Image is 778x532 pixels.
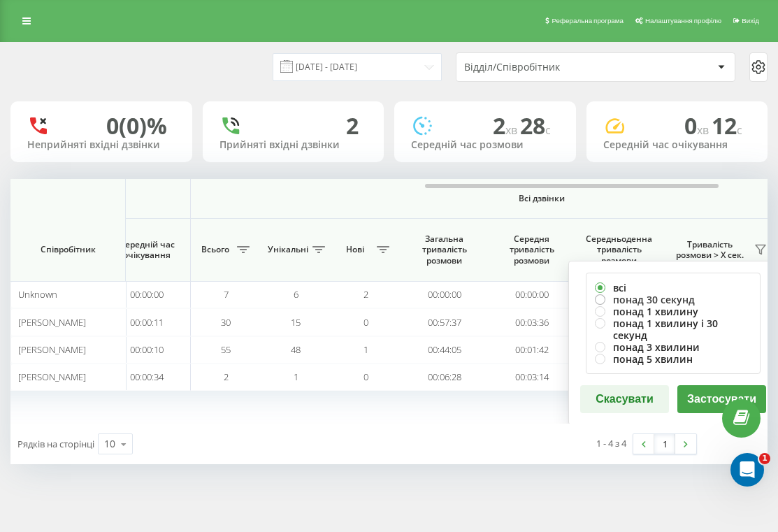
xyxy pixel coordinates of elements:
[219,139,368,151] div: Прийняті вхідні дзвінки
[17,438,94,450] span: Рядків на сторінці
[401,281,488,308] td: 00:00:00
[697,122,712,138] span: хв
[505,122,520,138] span: хв
[411,233,477,266] span: Загальна тривалість розмови
[645,17,721,24] span: Налаштування профілю
[595,305,751,317] label: понад 1 хвилину
[103,364,191,391] td: 00:00:34
[401,308,488,336] td: 00:57:37
[268,244,308,255] span: Унікальні
[603,139,751,151] div: Середній час очікування
[464,62,631,73] div: Відділ/Співробітник
[586,233,652,266] span: Середньоденна тривалість розмови
[488,281,575,308] td: 00:00:00
[363,371,368,383] span: 0
[363,343,368,356] span: 1
[488,336,575,364] td: 00:01:42
[291,316,301,329] span: 15
[363,316,368,329] span: 0
[221,343,231,356] span: 55
[759,453,770,464] span: 1
[103,281,191,308] td: 00:00:00
[338,244,373,255] span: Нові
[595,294,751,305] label: понад 30 секунд
[742,17,759,24] span: Вихід
[294,288,298,301] span: 6
[401,336,488,364] td: 00:44:05
[677,385,766,413] button: Застосувати
[221,316,231,329] span: 30
[498,233,565,266] span: Середня тривалість розмови
[730,453,764,487] iframe: Intercom live chat
[580,385,669,413] button: Скасувати
[520,110,551,141] span: 28
[291,343,301,356] span: 48
[18,371,86,383] span: [PERSON_NAME]
[737,122,742,138] span: c
[224,371,229,383] span: 2
[401,364,488,391] td: 00:06:28
[596,436,626,450] div: 1 - 4 з 4
[712,110,742,141] span: 12
[552,17,624,24] span: Реферальна програма
[22,244,113,255] span: Співробітник
[294,371,298,383] span: 1
[18,316,86,329] span: [PERSON_NAME]
[103,336,191,364] td: 00:00:10
[27,139,175,151] div: Неприйняті вхідні дзвінки
[363,288,368,301] span: 2
[545,122,551,138] span: c
[684,110,712,141] span: 0
[106,113,167,139] div: 0 (0)%
[595,341,751,353] label: понад 3 хвилини
[595,317,751,341] label: понад 1 хвилину і 30 секунд
[654,434,675,454] a: 1
[103,308,191,336] td: 00:00:11
[595,282,751,294] label: всі
[488,364,575,391] td: 00:03:14
[18,343,86,356] span: [PERSON_NAME]
[493,110,520,141] span: 2
[595,353,751,365] label: понад 5 хвилин
[488,308,575,336] td: 00:03:36
[114,239,180,261] span: Середній час очікування
[104,437,115,451] div: 10
[411,139,559,151] div: Середній час розмови
[198,244,233,255] span: Всього
[670,239,750,261] span: Тривалість розмови > Х сек.
[224,288,229,301] span: 7
[346,113,359,139] div: 2
[18,288,57,301] span: Unknown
